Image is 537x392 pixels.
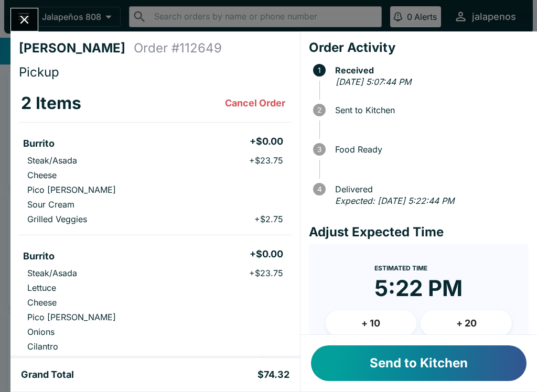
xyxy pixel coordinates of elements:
p: Grilled Veggies [27,214,87,224]
p: Onions [27,326,55,337]
h5: + $0.00 [250,135,283,148]
h3: 2 Items [21,93,81,114]
h5: Burrito [23,137,55,150]
span: Food Ready [330,145,529,154]
span: Received [330,66,529,75]
text: 3 [317,145,321,154]
text: 1 [318,66,321,74]
h5: + $0.00 [250,248,283,260]
h4: Order # 112649 [134,40,222,56]
p: Lettuce [27,282,56,293]
h5: Grand Total [21,368,74,381]
span: Estimated Time [374,264,427,272]
span: Sent to Kitchen [330,105,529,115]
p: Pico [PERSON_NAME] [27,184,116,195]
p: + $23.75 [249,268,283,278]
h5: Burrito [23,250,55,263]
span: Pickup [19,64,59,80]
button: + 10 [326,310,417,336]
button: + 20 [421,310,512,336]
button: Send to Kitchen [311,345,527,381]
h4: Adjust Expected Time [309,224,529,240]
p: Cheese [27,170,57,180]
p: Pico [PERSON_NAME] [27,312,116,322]
time: 5:22 PM [374,275,463,302]
h5: $74.32 [257,368,289,381]
p: + $23.75 [249,155,283,166]
em: Expected: [DATE] 5:22:44 PM [335,195,454,206]
h4: [PERSON_NAME] [19,40,134,56]
p: Sour Cream [27,199,74,210]
p: + $4.00 [254,356,283,366]
p: Cheese [27,297,57,308]
text: 2 [317,106,321,114]
text: 4 [317,185,321,193]
button: Close [11,8,38,31]
em: [DATE] 5:07:44 PM [336,77,411,87]
p: Guacamole [27,356,72,366]
button: Cancel Order [221,93,289,114]
p: Cilantro [27,341,58,352]
p: Steak/Asada [27,268,77,278]
p: + $2.75 [254,214,283,224]
h4: Order Activity [309,40,529,56]
span: Delivered [330,184,529,194]
p: Steak/Asada [27,155,77,166]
